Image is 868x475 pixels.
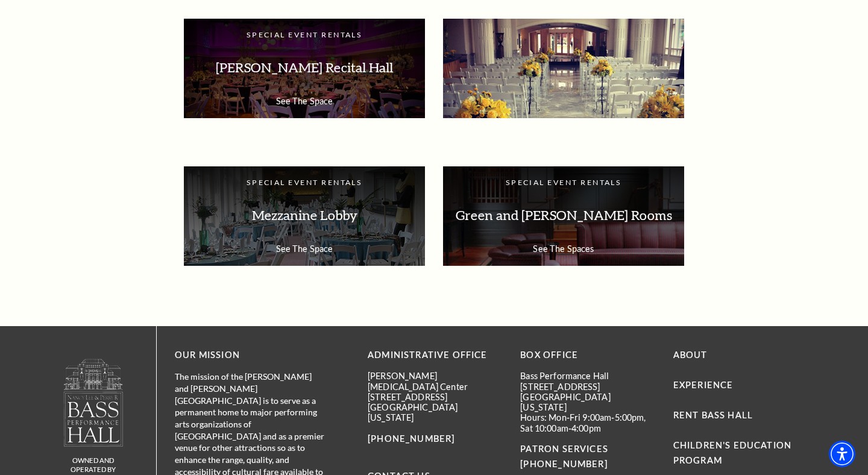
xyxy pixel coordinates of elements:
p: Bass Performance Hall [520,371,655,381]
a: Children's Education Program [673,440,791,465]
p: OUR MISSION [175,348,325,363]
p: Green and [PERSON_NAME] Rooms [455,197,672,234]
p: Special Event Rentals [196,178,413,187]
p: [PERSON_NAME] Recital Hall [196,49,413,87]
p: Mezzanine Lobby [196,197,413,234]
img: owned and operated by Performing Arts Fort Worth, A NOT-FOR-PROFIT 501(C)3 ORGANIZATION [63,358,124,447]
p: [GEOGRAPHIC_DATA][US_STATE] [520,392,655,413]
a: Special Event Rentals [PERSON_NAME] Recital Hall See The Space [184,19,425,118]
p: Hours: Mon-Fri 9:00am-5:00pm, Sat 10:00am-4:00pm [520,412,655,433]
a: Rent Bass Hall [673,410,753,420]
p: [PHONE_NUMBER] [368,432,502,447]
p: See The Space [196,96,413,106]
p: [GEOGRAPHIC_DATA][US_STATE] [368,402,502,423]
p: PATRON SERVICES [PHONE_NUMBER] [520,442,655,472]
a: Experience [673,380,734,390]
p: BOX OFFICE [520,348,655,363]
p: See The Spaces [455,244,672,254]
p: Special Event Rentals [455,178,672,187]
p: [STREET_ADDRESS] [520,382,655,392]
div: Accessibility Menu [829,441,855,467]
a: Special Event Rentals Green and [PERSON_NAME] Rooms See The Spaces [443,166,684,266]
p: Administrative Office [368,348,502,363]
a: Special Event Rentals Mezzanine Lobby See The Space [184,166,425,266]
a: About [673,350,708,360]
p: Special Event Rentals [196,31,413,40]
p: [STREET_ADDRESS] [368,392,502,402]
p: [PERSON_NAME][MEDICAL_DATA] Center [368,371,502,392]
p: See The Space [196,244,413,254]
